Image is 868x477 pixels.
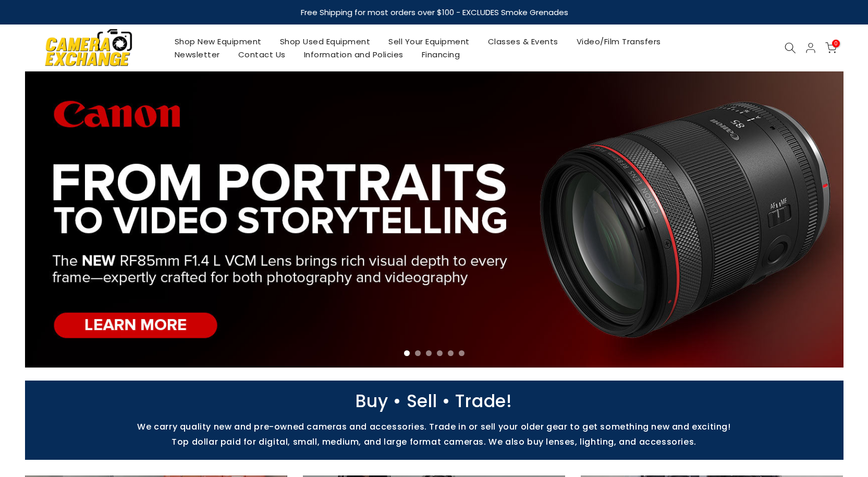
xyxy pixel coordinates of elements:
[271,35,380,48] a: Shop Used Equipment
[300,7,568,18] strong: Free Shipping for most orders over $100 - EXCLUDES Smoke Grenades
[404,350,410,356] li: Page dot 1
[20,437,849,447] p: Top dollar paid for digital, small, medium, and large format cameras. We also buy lenses, lightin...
[567,35,670,48] a: Video/Film Transfers
[412,48,469,61] a: Financing
[229,48,295,61] a: Contact Us
[20,422,849,432] p: We carry quality new and pre-owned cameras and accessories. Trade in or sell your older gear to g...
[165,48,229,61] a: Newsletter
[20,396,849,406] p: Buy • Sell • Trade!
[479,35,567,48] a: Classes & Events
[437,350,443,356] li: Page dot 4
[426,350,432,356] li: Page dot 3
[295,48,412,61] a: Information and Policies
[380,35,479,48] a: Sell Your Equipment
[415,350,421,356] li: Page dot 2
[448,350,454,356] li: Page dot 5
[832,40,840,47] span: 0
[165,35,271,48] a: Shop New Equipment
[459,350,464,356] li: Page dot 6
[825,42,837,54] a: 0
